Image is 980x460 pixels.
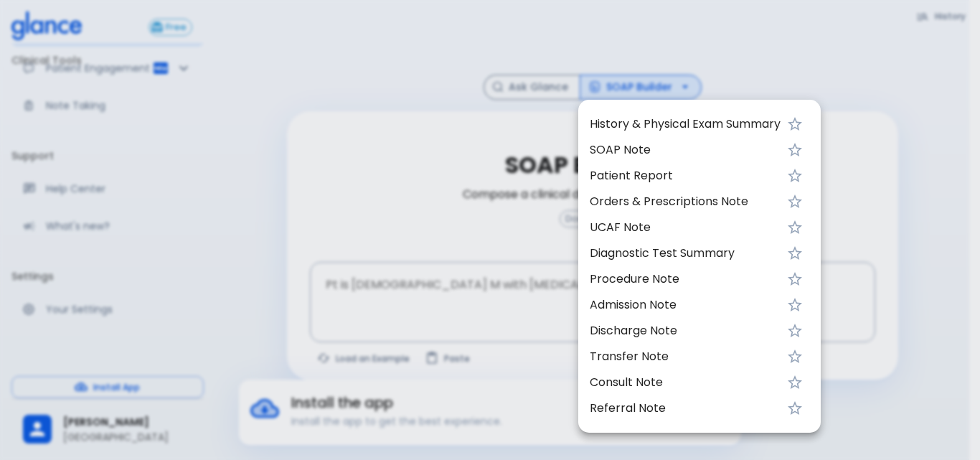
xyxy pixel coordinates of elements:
[781,291,809,319] button: Favorite
[781,368,809,397] button: Favorite
[781,342,809,371] button: Favorite
[590,348,781,365] span: Transfer Note
[781,161,809,190] button: Favorite
[781,110,809,139] button: Favorite
[781,394,809,423] button: Favorite
[781,213,809,242] button: Favorite
[781,316,809,345] button: Favorite
[590,193,781,210] span: Orders & Prescriptions Note
[590,271,781,288] span: Procedure Note
[590,296,781,314] span: Admission Note
[781,187,809,216] button: Favorite
[590,116,781,133] span: History & Physical Exam Summary
[590,219,781,236] span: UCAF Note
[590,322,781,339] span: Discharge Note
[781,265,809,294] button: Favorite
[590,374,781,391] span: Consult Note
[781,136,809,164] button: Favorite
[590,141,781,159] span: SOAP Note
[781,239,809,268] button: Favorite
[590,167,781,184] span: Patient Report
[590,245,781,262] span: Diagnostic Test Summary
[590,400,781,417] span: Referral Note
